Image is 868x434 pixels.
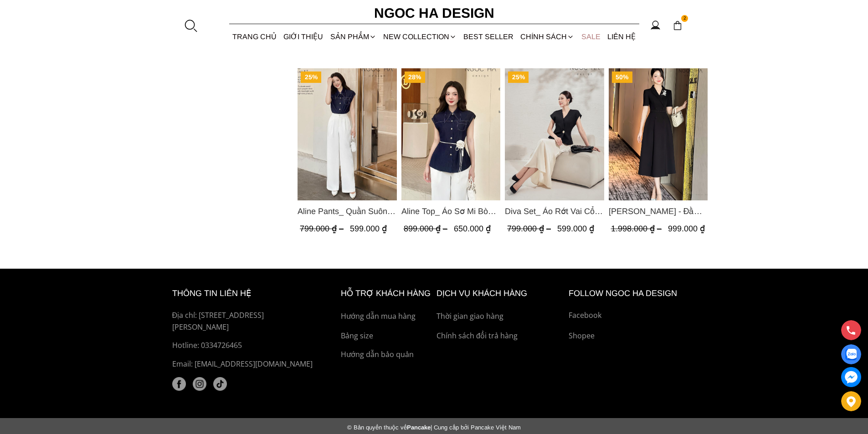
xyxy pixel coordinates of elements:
img: Aline Pants_ Quần Suông Xếp Ly Mềm Q063 [298,68,397,200]
a: Product image - Diva Set_ Áo Rớt Vai Cổ V, Chân Váy Lụa Đuôi Cá A1078+CV134 [505,68,604,200]
h6: hỗ trợ khách hàng [341,287,432,300]
a: messenger [841,367,861,387]
h6: thông tin liên hệ [172,287,320,300]
a: SALE [578,25,604,49]
span: 999.000 ₫ [668,224,704,233]
span: [PERSON_NAME] - Đầm Vest Dáng Xòe Kèm Đai D713 [608,205,708,218]
a: Product image - Aline Top_ Áo Sơ Mi Bò Lụa Rớt Vai A1070 [401,68,500,200]
a: Shopee [569,330,696,342]
span: 650.000 ₫ [453,224,490,233]
span: 2 [681,15,688,22]
img: Irene Dress - Đầm Vest Dáng Xòe Kèm Đai D713 [608,68,708,200]
p: Email: [EMAIL_ADDRESS][DOMAIN_NAME] [172,358,320,370]
a: Link to Irene Dress - Đầm Vest Dáng Xòe Kèm Đai D713 [608,205,708,218]
img: instagram [193,377,206,391]
a: tiktok [213,377,227,391]
span: Diva Set_ Áo Rớt Vai Cổ V, Chân Váy Lụa Đuôi Cá A1078+CV134 [505,205,604,218]
div: Pancake [164,424,705,431]
img: Diva Set_ Áo Rớt Vai Cổ V, Chân Váy Lụa Đuôi Cá A1078+CV134 [505,68,604,200]
div: Chính sách [517,25,578,49]
a: Link to Aline Top_ Áo Sơ Mi Bò Lụa Rớt Vai A1070 [401,205,500,218]
span: 599.000 ₫ [557,224,594,233]
a: Facebook [569,310,696,322]
span: 799.000 ₫ [300,224,346,233]
p: Địa chỉ: [STREET_ADDRESS][PERSON_NAME] [172,310,320,333]
span: Aline Pants_ Quần Suông Xếp Ly Mềm Q063 [298,205,397,218]
a: Thời gian giao hàng [437,311,564,322]
span: Aline Top_ Áo Sơ Mi Bò Lụa Rớt Vai A1070 [401,205,500,218]
span: 599.000 ₫ [350,224,387,233]
span: © Bản quyền thuộc về [347,424,407,431]
span: | Cung cấp bởi Pancake Việt Nam [431,424,521,431]
a: LIÊN HỆ [604,25,639,49]
a: Link to Aline Pants_ Quần Suông Xếp Ly Mềm Q063 [298,205,397,218]
div: SẢN PHẨM [327,25,380,49]
a: Product image - Aline Pants_ Quần Suông Xếp Ly Mềm Q063 [298,68,397,200]
a: Hướng dẫn bảo quản [341,349,432,361]
a: Ngoc Ha Design [366,2,503,24]
a: Link to Diva Set_ Áo Rớt Vai Cổ V, Chân Váy Lụa Đuôi Cá A1078+CV134 [505,205,604,218]
a: BEST SELLER [460,25,517,49]
h6: Dịch vụ khách hàng [437,287,564,300]
a: NEW COLLECTION [380,25,460,49]
a: Display image [841,344,861,364]
a: Hướng dẫn mua hàng [341,311,432,322]
a: Bảng size [341,330,432,342]
span: 799.000 ₫ [507,224,553,233]
a: GIỚI THIỆU [280,25,327,49]
img: img-CART-ICON-ksit0nf1 [673,20,683,31]
span: 899.000 ₫ [403,224,449,233]
img: Aline Top_ Áo Sơ Mi Bò Lụa Rớt Vai A1070 [401,68,500,200]
a: Hotline: 0334726465 [172,340,320,352]
img: Display image [845,349,857,360]
a: TRANG CHỦ [229,25,280,49]
a: Product image - Irene Dress - Đầm Vest Dáng Xòe Kèm Đai D713 [608,68,708,200]
h6: Follow ngoc ha Design [569,287,696,300]
span: 1.998.000 ₫ [611,224,663,233]
a: facebook (1) [172,377,186,391]
a: Chính sách đổi trả hàng [437,330,564,342]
